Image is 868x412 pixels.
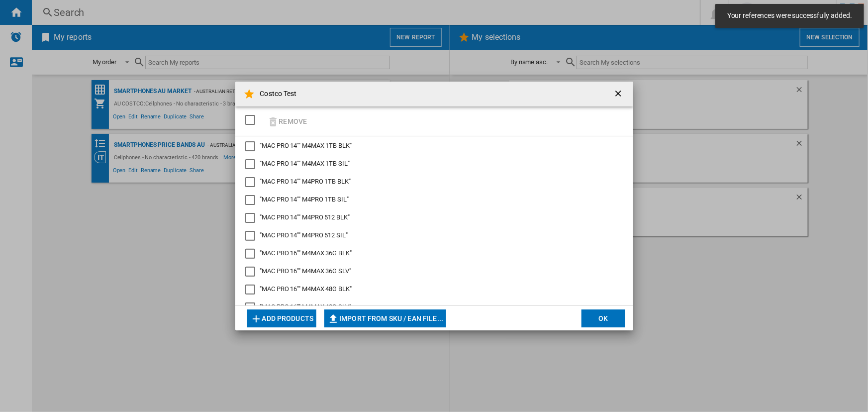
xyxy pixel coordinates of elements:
[245,303,615,312] md-checkbox: "MAC PRO 16"" M4MAX 48G SLV"
[260,285,352,293] span: "MAC PRO 16"" M4MAX 48G BLK"
[260,303,351,310] span: "MAC PRO 16"" M4MAX 48G SLV"
[245,111,260,128] md-checkbox: SELECTIONS.EDITION_POPUP.SELECT_DESELECT
[264,109,310,133] button: Remove
[245,177,615,187] md-checkbox: "MAC PRO 14"" M4PRO 1TB BLK"
[245,231,615,241] md-checkbox: "MAC PRO 14"" M4PRO 512 SIL"
[247,309,317,327] button: Add products
[245,213,615,223] md-checkbox: "MAC PRO 14"" M4PRO 512 BLK"
[245,285,615,295] md-checkbox: "MAC PRO 16"" M4MAX 48G BLK"
[609,84,629,104] button: getI18NText('BUTTONS.CLOSE_DIALOG')
[245,195,615,205] md-checkbox: "MAC PRO 14"" M4PRO 1TB SIL"
[255,89,297,99] h4: Costco Test
[324,309,446,327] button: Import from SKU / EAN file...
[260,196,349,203] span: "MAC PRO 14"" M4PRO 1TB SIL"
[613,89,625,101] ng-md-icon: getI18NText('BUTTONS.CLOSE_DIALOG')
[245,159,615,169] md-checkbox: "MAC PRO 14"" M4MAX 1TB SIL"
[260,249,352,257] span: "MAC PRO 16"" M4MAX 36G BLK"
[260,267,351,275] span: "MAC PRO 16"" M4MAX 36G SLV"
[260,142,352,149] span: "MAC PRO 14"" M4MAX 1TB BLK"
[581,309,625,327] button: OK
[260,213,350,221] span: "MAC PRO 14"" M4PRO 512 BLK"
[260,160,350,167] span: "MAC PRO 14"" M4MAX 1TB SIL"
[260,231,348,239] span: "MAC PRO 14"" M4PRO 512 SIL"
[235,82,633,330] md-dialog: Costco Test ...
[245,141,615,151] md-checkbox: "MAC PRO 14"" M4MAX 1TB BLK"
[245,249,615,259] md-checkbox: "MAC PRO 16"" M4MAX 36G BLK"
[245,267,615,277] md-checkbox: "MAC PRO 16"" M4MAX 36G SLV"
[260,178,351,185] span: "MAC PRO 14"" M4PRO 1TB BLK"
[724,11,855,21] span: Your references were successfully added.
